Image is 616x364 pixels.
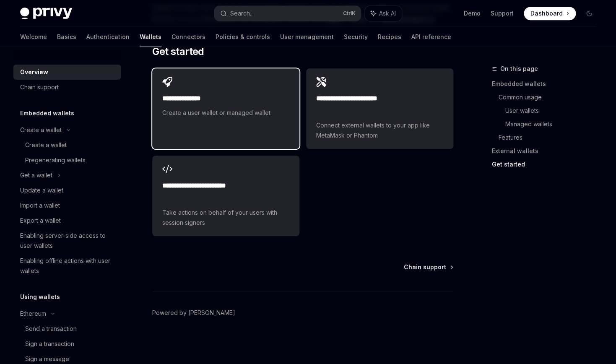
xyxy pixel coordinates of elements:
div: Import a wallet [20,200,60,211]
a: Support [491,9,514,18]
div: Ethereum [20,309,46,319]
a: Sign a transaction [13,336,121,351]
div: Create a wallet [20,125,62,135]
a: Send a transaction [13,321,121,336]
span: Ask AI [379,9,396,18]
a: Update a wallet [13,183,121,198]
a: Managed wallets [505,117,603,131]
span: Take actions on behalf of your users with session signers [162,208,289,228]
span: Dashboard [530,9,563,18]
a: API reference [411,27,451,47]
img: dark logo [20,8,72,19]
div: Sign a transaction [25,339,74,349]
a: Embedded wallets [492,77,603,91]
div: Enabling server-side access to user wallets [20,231,116,251]
button: Search...CtrlK [214,6,361,21]
span: Get started [152,45,204,58]
a: Get started [492,158,603,171]
a: Security [344,27,368,47]
a: Create a wallet [13,138,121,153]
a: Overview [13,65,121,80]
div: Enabling offline actions with user wallets [20,256,116,276]
div: Send a transaction [25,324,77,334]
div: Pregenerating wallets [25,155,86,165]
button: Toggle dark mode [582,7,596,20]
a: External wallets [492,144,603,158]
a: Recipes [378,27,401,47]
span: Create a user wallet or managed wallet [162,108,289,118]
a: Enabling offline actions with user wallets [13,253,121,278]
span: On this page [500,64,538,74]
span: Ctrl K [343,10,356,17]
a: Enabling server-side access to user wallets [13,228,121,253]
a: Welcome [20,27,47,47]
div: Sign a message [25,354,69,364]
div: Create a wallet [25,140,67,150]
a: Chain support [13,80,121,95]
a: User management [280,27,334,47]
a: Basics [57,27,76,47]
div: Export a wallet [20,216,61,226]
a: Connectors [172,27,205,47]
a: Chain support [404,263,452,271]
div: Overview [20,67,48,77]
div: Search... [230,8,254,18]
span: Chain support [404,263,446,271]
div: Get a wallet [20,170,52,180]
a: Wallets [140,27,161,47]
button: Ask AI [365,6,402,21]
a: Dashboard [524,7,576,20]
a: Features [499,131,603,144]
a: Import a wallet [13,198,121,213]
a: Common usage [499,91,603,104]
a: Powered by [PERSON_NAME] [152,309,235,317]
a: Export a wallet [13,213,121,228]
div: Update a wallet [20,185,63,195]
span: Connect external wallets to your app like MetaMask or Phantom [316,120,443,140]
a: Pregenerating wallets [13,153,121,168]
h5: Using wallets [20,292,60,302]
h5: Embedded wallets [20,108,74,118]
div: Chain support [20,82,59,92]
a: Policies & controls [216,27,270,47]
a: User wallets [505,104,603,117]
a: Authentication [86,27,130,47]
a: Demo [464,9,481,18]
